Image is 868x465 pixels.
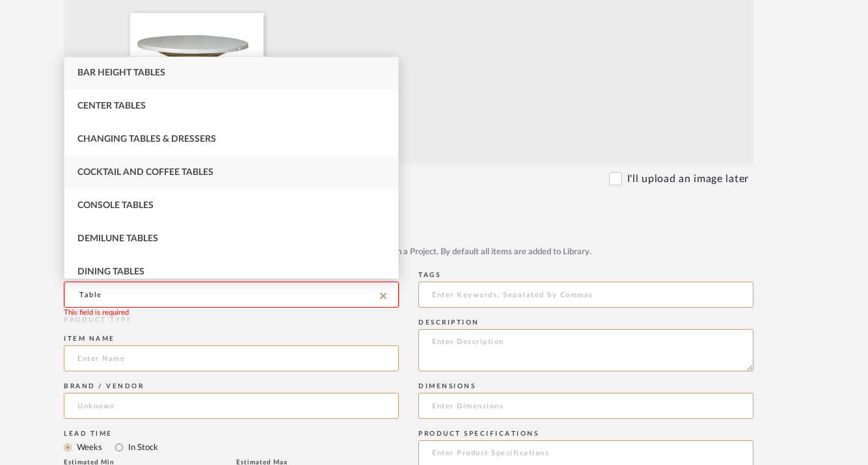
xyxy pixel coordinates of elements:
[64,382,399,390] div: Brand / Vendor
[64,345,399,371] input: Enter Name
[418,271,753,279] div: Tags
[418,382,753,390] div: Dimensions
[64,393,399,419] input: Unknown
[627,171,749,187] label: I'll upload an image later
[77,135,216,144] span: Changing Tables & Dressers
[418,393,753,419] input: Enter Dimensions
[77,101,146,111] span: Center Tables
[77,68,165,77] span: Bar Height Tables
[64,335,399,343] div: Item name
[77,267,144,276] span: Dining Tables
[64,226,753,243] mat-radio-group: Select item type
[64,439,399,455] mat-radio-group: Select item type
[77,168,213,177] span: Cocktail and Coffee Tables
[64,246,753,259] div: Upload JPG/PNG images or PDF drawings to create an item with maximum functionality in a Project. ...
[418,430,753,438] div: Product Specifications
[64,216,753,224] div: Item Type
[64,308,129,319] div: This field is required
[418,319,753,326] div: Description
[77,234,158,243] span: Demilune Tables
[64,282,399,308] input: Type a category to search and select
[127,440,158,455] label: In Stock
[418,282,753,308] input: Enter Keywords, Separated by Commas
[75,440,102,455] label: Weeks
[77,201,154,210] span: Console Tables
[64,315,399,325] div: PRODUCT TYPE
[64,430,399,438] div: Lead Time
